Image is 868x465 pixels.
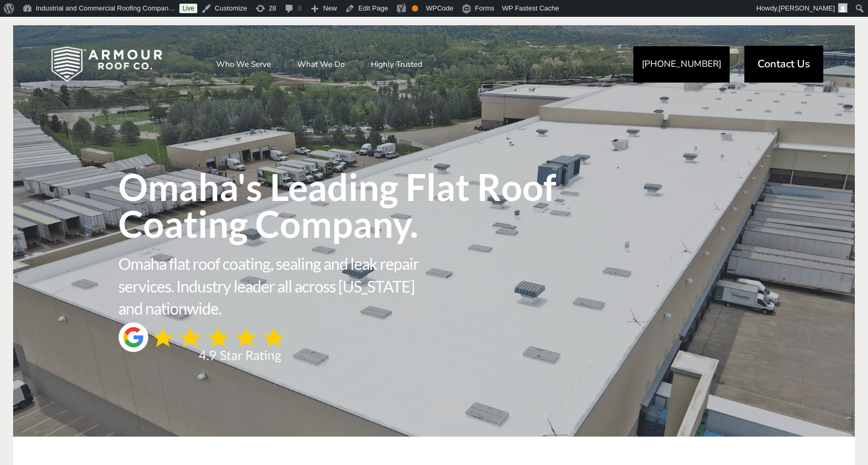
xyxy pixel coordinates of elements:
[287,51,355,77] a: What We Do
[758,59,810,69] span: Contact Us
[118,252,430,320] span: Omaha flat roof coating, sealing and leak repair services. Industry leader all across [US_STATE] ...
[360,51,433,77] a: Highly Trusted
[744,46,823,83] a: Contact Us
[633,46,730,83] a: [PHONE_NUMBER]
[34,38,179,90] img: Industrial and Commercial Roofing Company | Armour Roof Co.
[779,4,835,12] span: [PERSON_NAME]
[206,51,281,77] a: Who We Serve
[412,5,418,12] div: OK
[179,4,197,13] a: Live
[118,168,587,242] span: Omaha's Leading Flat Roof Coating Company.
